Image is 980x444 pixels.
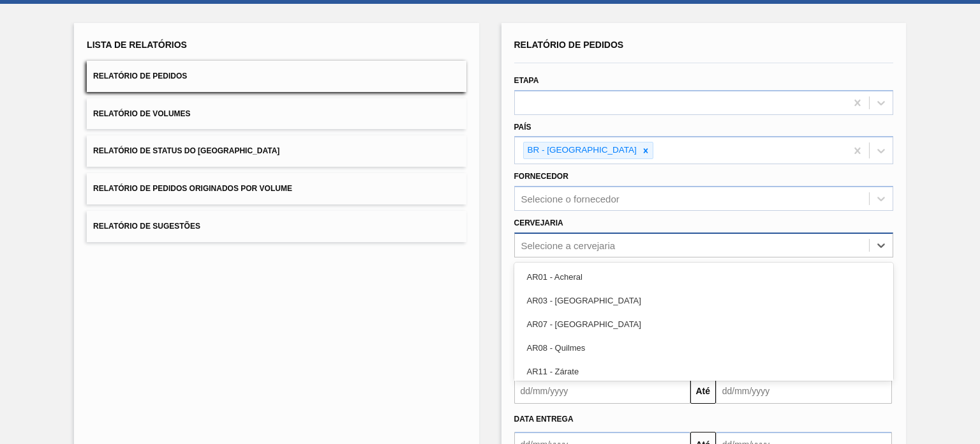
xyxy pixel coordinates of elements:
[87,211,466,242] button: Relatório de Sugestões
[514,172,568,181] label: Fornecedor
[514,40,624,50] span: Relatório de Pedidos
[514,415,574,424] span: Data entrega
[690,378,716,404] button: Até
[514,218,563,227] label: Cervejaria
[514,289,893,312] div: AR03 - [GEOGRAPHIC_DATA]
[87,98,466,130] button: Relatório de Volumes
[521,194,620,204] div: Selecione o fornecedor
[93,184,292,193] span: Relatório de Pedidos Originados por Volume
[716,378,892,404] input: dd/mm/yyyy
[521,240,616,250] div: Selecione a cervejaria
[93,146,279,155] span: Relatório de Status do [GEOGRAPHIC_DATA]
[514,265,893,289] div: AR01 - Acheral
[87,40,187,50] span: Lista de Relatórios
[514,336,893,360] div: AR08 - Quilmes
[514,360,893,383] div: AR11 - Zárate
[524,142,639,158] div: BR - [GEOGRAPHIC_DATA]
[87,61,466,92] button: Relatório de Pedidos
[87,135,466,167] button: Relatório de Status do [GEOGRAPHIC_DATA]
[514,378,690,404] input: dd/mm/yyyy
[87,173,466,204] button: Relatório de Pedidos Originados por Volume
[93,109,190,118] span: Relatório de Volumes
[514,312,893,336] div: AR07 - [GEOGRAPHIC_DATA]
[93,72,187,80] span: Relatório de Pedidos
[514,76,539,85] label: Etapa
[514,123,531,132] label: País
[93,222,200,231] span: Relatório de Sugestões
